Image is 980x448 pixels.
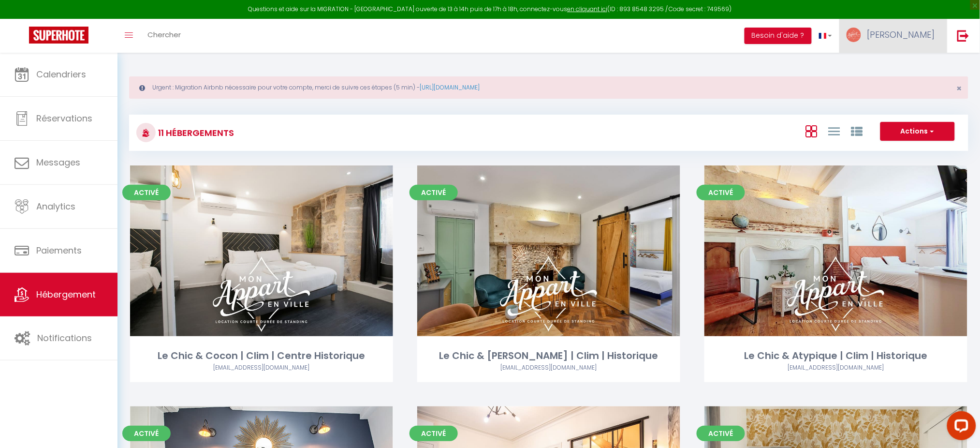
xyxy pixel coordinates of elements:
a: Editer [233,241,291,260]
div: Le Chic & [PERSON_NAME] | Clim | Historique [417,348,680,363]
a: Editer [520,241,578,260]
button: Close [957,84,962,93]
span: Analytics [36,200,75,212]
div: Airbnb [130,363,393,373]
div: Airbnb [704,363,967,373]
span: Activé [410,426,458,441]
div: Airbnb [417,363,680,373]
span: × [957,82,962,94]
iframe: LiveChat chat widget [939,407,980,448]
span: Activé [697,185,745,200]
a: Editer [807,241,865,260]
a: ... [PERSON_NAME] [839,19,947,53]
button: Actions [880,122,955,141]
span: Chercher [147,30,181,40]
a: Vue en Box [805,123,817,139]
a: [URL][DOMAIN_NAME] [420,83,480,91]
button: Besoin d'aide ? [745,28,812,44]
span: [PERSON_NAME] [867,29,935,41]
span: Activé [122,426,171,441]
a: Chercher [140,19,188,53]
a: en cliquant ici [567,5,607,13]
img: ... [847,28,861,42]
div: Le Chic & Atypique | Clim | Historique [704,348,967,363]
img: Super Booking [29,27,88,44]
a: Vue en Liste [828,123,840,139]
span: Hébergement [36,288,96,300]
span: Réservations [36,112,92,124]
span: Paiements [36,244,82,256]
span: Activé [122,185,171,200]
a: Vue par Groupe [851,123,863,139]
span: Activé [410,185,458,200]
span: Notifications [37,332,92,344]
div: Urgent : Migration Airbnb nécessaire pour votre compte, merci de suivre ces étapes (5 min) - [129,76,968,99]
img: logout [957,30,969,42]
h3: 11 Hébergements [156,122,234,144]
div: Le Chic & Cocon | Clim | Centre Historique [130,348,393,363]
span: Messages [36,156,80,168]
span: Calendriers [36,68,86,80]
span: Activé [697,426,745,441]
